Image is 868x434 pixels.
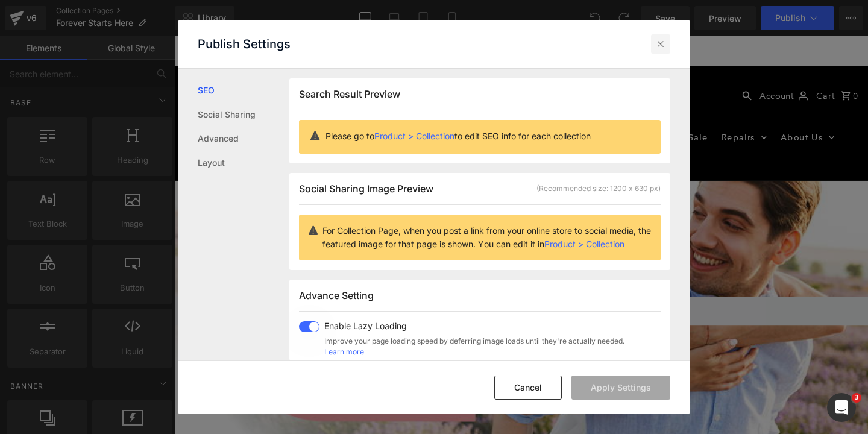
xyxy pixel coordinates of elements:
[115,92,183,122] a: Wedding
[569,92,629,122] a: Repairs
[381,92,532,122] a: Silver & Fashion Jewellery
[29,92,113,122] a: Engagement
[324,347,364,357] a: Learn more
[612,43,669,80] a: Account
[198,78,289,102] a: SEO
[21,4,33,28] a: Instagram
[594,43,610,80] button: Search
[675,43,720,80] button: Cart 0
[198,127,289,151] a: Advanced
[324,321,624,331] span: Enable Lazy Loading
[299,88,400,100] span: Search Result Preview
[186,92,239,122] a: Bespoke
[329,122,400,152] a: Gift Ideas
[675,45,695,81] span: Cart
[494,376,562,400] button: Cancel
[852,393,861,403] span: 3
[374,131,454,141] a: Product > Collection
[714,45,720,81] span: 0
[631,92,700,122] a: About Us
[198,151,289,175] a: Layout
[299,183,433,195] span: Social Sharing Image Preview
[571,376,670,400] button: Apply Settings
[198,102,289,127] a: Social Sharing
[184,3,546,27] p: Natural and Lab Grown Diamond Specialists
[671,43,722,80] a: Cart 0
[242,92,312,122] a: Jewellery
[615,45,651,81] span: Account
[544,239,624,249] a: Product > Collection
[314,92,379,122] a: Watches
[5,4,13,28] a: Facebook
[324,336,624,347] span: Improve your page loading speed by deferring image loads until they're actually needed.
[536,183,661,194] div: (Recommended size: 1200 x 630 px)
[827,393,856,422] iframe: Intercom live chat
[299,289,374,301] span: Advance Setting
[534,92,567,122] a: Sale
[325,130,651,143] p: Please go to to edit SEO info for each collection
[322,224,651,251] p: For Collection Page, when you post a link from your online store to social media, the featured im...
[198,37,291,51] p: Publish Settings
